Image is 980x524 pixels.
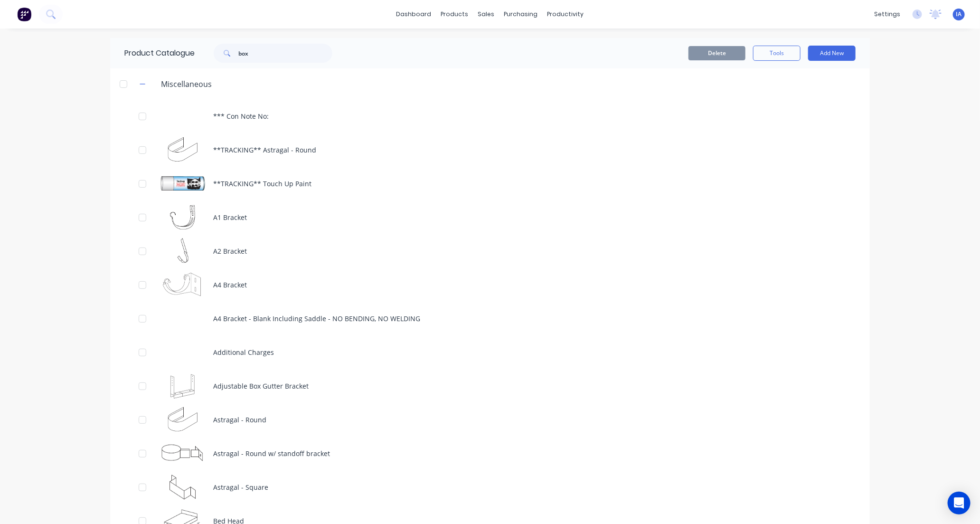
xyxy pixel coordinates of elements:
[110,470,870,504] div: Astragal - SquareAstragal - Square
[956,10,962,19] span: IA
[110,234,870,268] div: A2 BracketA2 Bracket
[110,302,870,335] div: A4 Bracket - Blank Including Saddle - NO BENDING, NO WELDING
[948,492,971,514] div: Open Intercom Messenger
[110,335,870,369] div: Additional Charges
[110,133,870,167] div: **TRACKING** Astragal - Round**TRACKING** Astragal - Round
[110,200,870,234] div: A1 BracketA1 Bracket
[869,7,905,21] div: settings
[808,46,856,61] button: Add New
[392,7,436,21] a: dashboard
[110,403,870,437] div: Astragal - RoundAstragal - Round
[688,46,745,60] button: Delete
[153,78,219,90] div: Miscellaneous
[436,7,473,21] div: products
[238,44,332,63] input: Search...
[753,46,801,61] button: Tools
[110,38,195,68] div: Product Catalogue
[110,437,870,470] div: Astragal - Round w/ standoff bracketAstragal - Round w/ standoff bracket
[110,369,870,403] div: Adjustable Box Gutter BracketAdjustable Box Gutter Bracket
[17,7,31,21] img: Factory
[499,7,543,21] div: purchasing
[543,7,589,21] div: productivity
[473,7,499,21] div: sales
[110,268,870,302] div: A4 BracketA4 Bracket
[110,99,870,133] div: *** Con Note No:
[110,167,870,200] div: **TRACKING** Touch Up Paint**TRACKING** Touch Up Paint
